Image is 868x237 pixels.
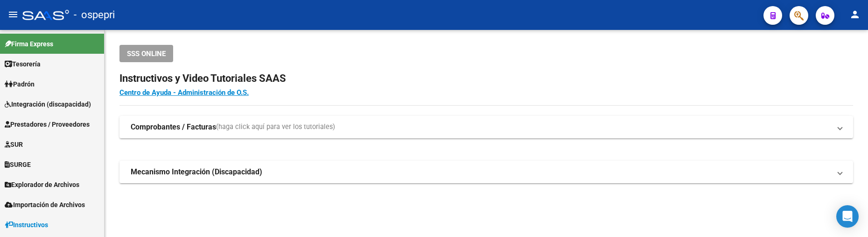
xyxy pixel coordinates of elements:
span: SUR [5,139,23,150]
strong: Comprobantes / Facturas [131,122,216,132]
a: Centro de Ayuda - Administración de O.S. [119,88,249,97]
strong: Mecanismo Integración (Discapacidad) [131,167,262,177]
span: Importación de Archivos [5,200,85,210]
mat-icon: person [849,9,861,20]
span: SURGE [5,159,31,170]
span: SSS ONLINE [127,50,166,58]
span: Explorador de Archivos [5,180,79,190]
mat-expansion-panel-header: Comprobantes / Facturas(haga click aquí para ver los tutoriales) [119,116,853,138]
div: Open Intercom Messenger [836,205,859,228]
h2: Instructivos y Video Tutoriales SAAS [119,70,853,87]
span: Instructivos [5,220,48,230]
span: Tesorería [5,59,41,69]
span: Firma Express [5,39,53,49]
span: Integración (discapacidad) [5,99,91,109]
mat-expansion-panel-header: Mecanismo Integración (Discapacidad) [119,161,853,183]
span: (haga click aquí para ver los tutoriales) [216,122,335,132]
span: - ospepri [74,5,115,25]
button: SSS ONLINE [119,45,173,62]
span: Padrón [5,79,35,89]
span: Prestadores / Proveedores [5,119,90,129]
mat-icon: menu [7,9,19,20]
